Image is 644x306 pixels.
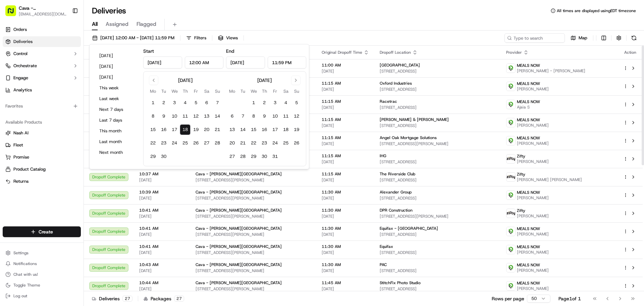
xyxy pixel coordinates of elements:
span: 10:39 AM [139,189,185,195]
button: 8 [248,111,259,122]
span: [DATE] [139,195,185,201]
span: [PERSON_NAME] & [PERSON_NAME] [380,117,449,122]
a: Deliveries [3,36,81,47]
span: Cava - [PERSON_NAME][GEOGRAPHIC_DATA] [196,280,282,286]
a: Nash AI [5,130,78,136]
button: 13 [227,124,237,135]
span: 11:15 AM [322,81,369,86]
span: Dropoff Location [380,50,411,55]
span: Toggle Theme [13,282,40,288]
button: 16 [259,124,270,135]
button: 26 [291,138,302,148]
span: [DATE] [322,250,369,255]
span: Angel Oak Mortgage Solutions [380,135,437,140]
span: MEALS NOW [517,117,540,123]
span: API Documentation [63,150,108,157]
span: [STREET_ADDRESS] [380,232,495,237]
span: [PERSON_NAME] [517,231,549,237]
span: 11:30 AM [322,189,369,195]
span: [GEOGRAPHIC_DATA] [380,62,420,68]
th: Friday [191,88,201,95]
span: Views [226,35,238,41]
span: [STREET_ADDRESS] [380,87,495,92]
span: [DATE] 12:00 AM - [DATE] 11:59 PM [100,35,174,41]
button: 29 [248,151,259,162]
div: Start new chat [30,64,110,71]
span: Assigned [106,20,128,28]
span: Settings [13,250,29,256]
button: 25 [280,138,291,148]
span: 11:30 AM [322,208,369,213]
button: Next 7 days [96,105,137,114]
button: 12 [191,111,201,122]
span: [DATE] [322,232,369,237]
button: 17 [270,124,280,135]
button: 14 [237,124,248,135]
button: Engage [3,73,81,83]
button: 23 [158,138,169,148]
button: 20 [227,138,237,148]
span: [STREET_ADDRESS][PERSON_NAME] [196,268,311,273]
span: Zifty [517,208,525,213]
div: 📗 [7,151,12,156]
span: Original Dropoff Time [322,50,362,55]
span: 10:43 AM [139,262,185,267]
span: [PERSON_NAME] [21,122,54,128]
img: zifty-logo-trans-sq.png [506,173,515,181]
a: 💻API Documentation [54,147,110,160]
button: 13 [201,111,212,122]
span: [DATE] [322,268,369,273]
label: End [226,48,234,54]
span: Klarizel Pensader [21,104,55,110]
span: 11:30 AM [322,244,369,249]
span: Returns [13,178,29,184]
button: 24 [270,138,280,148]
span: MEALS NOW [517,190,540,195]
span: Zifty [517,154,525,159]
a: Analytics [3,85,81,95]
button: 29 [148,151,158,162]
span: [PERSON_NAME] [PERSON_NAME] [517,177,582,182]
button: Control [3,48,81,59]
span: [DATE] [139,250,185,255]
input: Date [226,56,265,69]
div: [DATE] [178,77,193,84]
span: [STREET_ADDRESS][PERSON_NAME] [380,214,495,219]
span: Cava - [PERSON_NAME][GEOGRAPHIC_DATA] [196,208,282,213]
button: [DATE] [96,51,137,60]
img: melas_now_logo.png [506,64,515,73]
span: Analytics [13,87,32,93]
span: 11:15 AM [322,99,369,104]
span: Provider [506,50,522,55]
img: 1724597045416-56b7ee45-8013-43a0-a6f9-03cb97ddad50 [14,64,26,76]
button: 23 [259,138,270,148]
span: Filters [194,35,206,41]
button: [DATE] [96,73,137,82]
span: [DATE] [322,177,369,183]
span: [DATE] [322,141,369,146]
button: 5 [291,97,302,108]
th: Sunday [291,88,302,95]
span: Cava - [PERSON_NAME][GEOGRAPHIC_DATA] [196,244,282,249]
span: [STREET_ADDRESS][PERSON_NAME] [196,214,311,219]
div: [DATE] [257,77,272,84]
button: Start new chat [114,66,122,74]
span: 11:45 AM [322,280,369,286]
span: 11:15 AM [322,135,369,140]
span: MEALS NOW [517,99,540,104]
button: 20 [201,124,212,135]
span: Alexander Group [380,189,412,195]
span: [EMAIL_ADDRESS][DOMAIN_NAME] [19,11,67,17]
img: melas_now_logo.png [506,245,515,254]
div: Favorites [3,101,81,112]
img: melas_now_logo.png [506,118,515,127]
th: Wednesday [169,88,180,95]
button: Returns [3,176,81,187]
button: Cava - [PERSON_NAME][GEOGRAPHIC_DATA] [19,5,67,11]
button: Refresh [629,33,639,43]
button: Views [215,33,241,43]
a: Powered byPylon [47,166,81,172]
span: All [92,20,98,28]
span: [STREET_ADDRESS] [380,268,495,273]
span: MEALS NOW [517,135,540,141]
